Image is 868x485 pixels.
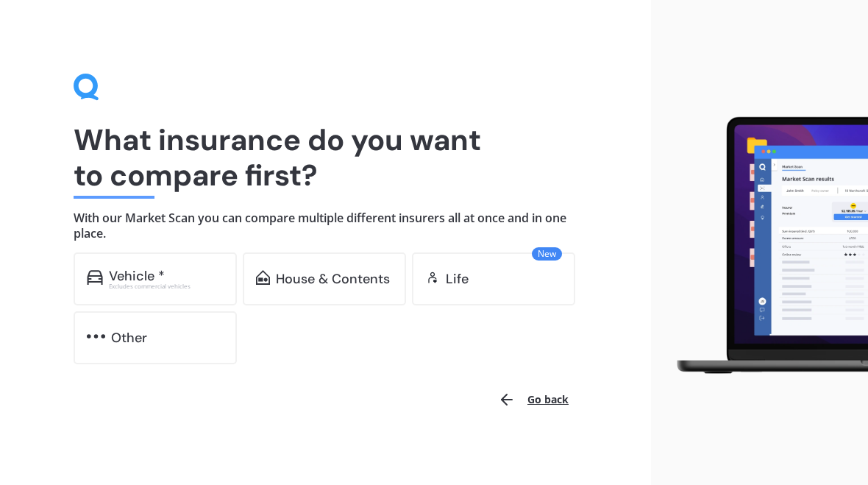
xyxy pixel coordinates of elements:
h4: With our Market Scan you can compare multiple different insurers all at once and in one place. [74,210,577,241]
div: Life [446,272,469,286]
h1: What insurance do you want to compare first? [74,122,577,193]
div: Excludes commercial vehicles [109,283,224,289]
div: House & Contents [276,272,390,286]
button: Go back [489,382,577,417]
div: Other [111,330,147,345]
img: car.f15378c7a67c060ca3f3.svg [87,270,103,285]
span: New [532,247,562,261]
div: Vehicle * [109,269,165,283]
img: laptop.webp [663,111,868,380]
img: life.f720d6a2d7cdcd3ad642.svg [425,270,440,285]
img: other.81dba5aafe580aa69f38.svg [87,329,105,344]
img: home-and-contents.b802091223b8502ef2dd.svg [256,270,270,285]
